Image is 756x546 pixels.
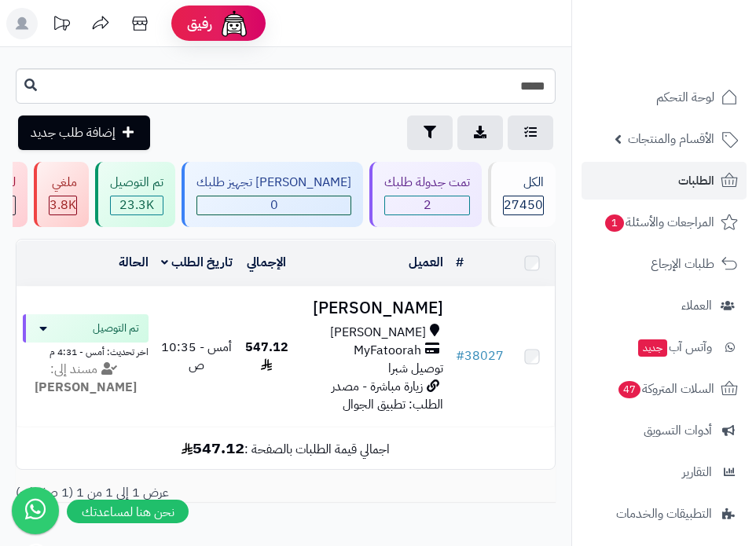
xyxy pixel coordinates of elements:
[50,196,76,214] div: 3820
[17,427,555,469] td: اجمالي قيمة الطلبات بالصفحة :
[388,359,443,378] span: توصيل شبرا
[582,453,747,491] a: التقارير
[582,79,747,116] a: لوحة التحكم
[656,86,714,108] span: لوحة التحكم
[93,321,139,336] span: تم التوصيل
[678,170,714,192] span: الطلبات
[110,174,163,192] div: تم التوصيل
[582,245,747,283] a: طلبات الإرجاع
[604,211,714,233] span: المراجعات والأسئلة
[681,295,712,317] span: العملاء
[618,380,641,399] span: 47
[301,299,443,317] h3: [PERSON_NAME]
[119,253,149,272] a: الحالة
[178,162,366,227] a: [PERSON_NAME] تجهيز طلبك 0
[35,378,137,397] strong: [PERSON_NAME]
[616,503,712,525] span: التطبيقات والخدمات
[111,196,163,214] span: 23.3K
[330,324,426,342] span: [PERSON_NAME]
[582,203,747,241] a: المراجعات والأسئلة1
[456,346,504,365] a: #38027
[649,25,741,58] img: logo-2.png
[161,338,232,375] span: أمس - 10:35 ص
[651,253,714,275] span: طلبات الإرجاع
[11,361,160,397] div: مسند إلى:
[247,253,286,272] a: الإجمالي
[111,196,163,214] div: 23255
[23,343,149,359] div: اخر تحديث: أمس - 4:31 م
[628,128,714,150] span: الأقسام والمنتجات
[245,338,288,375] span: 547.12
[18,115,150,150] a: إضافة طلب جديد
[582,162,747,200] a: الطلبات
[196,174,351,192] div: [PERSON_NAME] تجهيز طلبك
[42,8,81,43] a: تحديثات المنصة
[638,339,667,357] span: جديد
[409,253,443,272] a: العميل
[582,370,747,408] a: السلات المتروكة47
[503,174,544,192] div: الكل
[582,495,747,533] a: التطبيقات والخدمات
[504,196,543,214] span: 27450
[637,336,712,358] span: وآتس آب
[332,377,443,414] span: زيارة مباشرة - مصدر الطلب: تطبيق الجوال
[31,162,92,227] a: ملغي 3.8K
[92,162,178,227] a: تم التوصيل 23.3K
[617,378,714,400] span: السلات المتروكة
[582,328,747,366] a: وآتس آبجديد
[682,461,712,483] span: التقارير
[50,196,76,214] span: 3.8K
[31,123,116,142] span: إضافة طلب جديد
[456,346,464,365] span: #
[161,253,233,272] a: تاريخ الطلب
[187,14,212,33] span: رفيق
[385,196,469,214] span: 2
[456,253,464,272] a: #
[485,162,559,227] a: الكل27450
[4,484,567,502] div: عرض 1 إلى 1 من 1 (1 صفحات)
[366,162,485,227] a: تمت جدولة طلبك 2
[354,342,421,360] span: MyFatoorah
[644,420,712,442] span: أدوات التسويق
[49,174,77,192] div: ملغي
[604,214,625,233] span: 1
[384,174,470,192] div: تمت جدولة طلبك
[197,196,350,214] span: 0
[182,436,244,460] b: 547.12
[218,8,250,39] img: ai-face.png
[582,412,747,449] a: أدوات التسويق
[582,287,747,324] a: العملاء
